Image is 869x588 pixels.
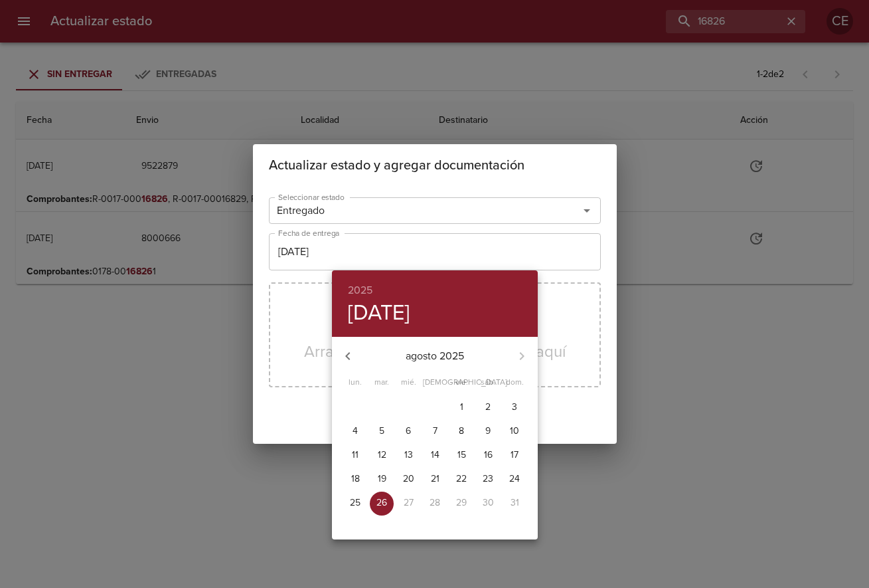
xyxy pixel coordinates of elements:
[370,376,394,389] span: mar.
[449,444,473,468] button: 15
[433,425,437,438] p: 7
[370,444,394,468] button: 12
[343,376,367,389] span: lun.
[351,472,360,486] p: 18
[503,376,526,389] span: dom.
[459,425,464,438] p: 8
[503,468,526,492] button: 24
[449,420,473,444] button: 8
[449,468,473,492] button: 22
[476,376,500,389] span: sáb.
[503,420,526,444] button: 10
[378,448,386,462] p: 12
[343,468,367,492] button: 18
[404,448,413,462] p: 13
[511,448,518,462] p: 17
[406,425,411,438] p: 6
[370,492,394,516] button: 26
[431,472,439,486] p: 21
[352,448,358,462] p: 11
[343,420,367,444] button: 4
[476,396,500,420] button: 2
[476,420,500,444] button: 9
[378,472,386,486] p: 19
[396,444,420,468] button: 13
[460,401,463,414] p: 1
[456,472,467,486] p: 22
[503,444,526,468] button: 17
[396,376,420,389] span: mié.
[431,448,439,462] p: 14
[343,492,367,516] button: 25
[503,396,526,420] button: 3
[379,425,384,438] p: 5
[396,420,420,444] button: 6
[370,420,394,444] button: 5
[423,444,447,468] button: 14
[423,420,447,444] button: 7
[396,468,420,492] button: 20
[423,468,447,492] button: 21
[449,396,473,420] button: 1
[376,496,387,510] p: 26
[343,444,367,468] button: 11
[476,444,500,468] button: 16
[509,472,520,486] p: 24
[364,348,506,364] p: agosto 2025
[510,425,519,438] p: 10
[348,300,410,326] button: [DATE]
[485,425,491,438] p: 9
[457,448,466,462] p: 15
[403,472,414,486] p: 20
[485,401,491,414] p: 2
[370,468,394,492] button: 19
[423,376,447,389] span: [DEMOGRAPHIC_DATA].
[353,425,358,438] p: 4
[476,468,500,492] button: 23
[484,448,493,462] p: 16
[350,496,360,510] p: 25
[483,472,493,486] p: 23
[348,281,372,300] button: 2025
[449,376,473,389] span: vie.
[512,401,517,414] p: 3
